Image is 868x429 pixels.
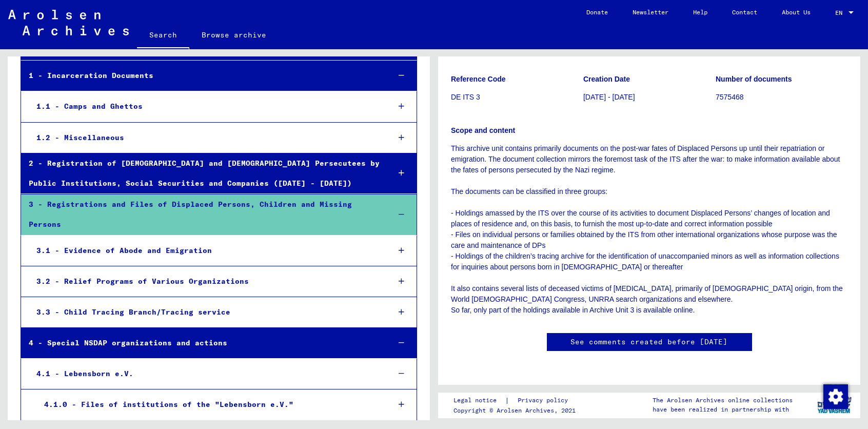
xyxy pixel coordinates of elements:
a: Browse archive [189,23,279,47]
img: Change consent [823,384,848,409]
div: 3.2 - Relief Programs of Various Organizations [29,271,382,291]
div: 1.2 - Miscellaneous [29,128,382,148]
p: [DATE] - [DATE] [583,92,715,103]
b: Reference Code [451,75,506,83]
div: | [454,395,581,406]
b: Number of documents [716,75,792,83]
b: Creation Date [583,75,630,83]
p: have been realized in partnership with [653,405,793,414]
span: EN [835,9,846,16]
div: 2 - Registration of [DEMOGRAPHIC_DATA] and [DEMOGRAPHIC_DATA] Persecutees by Public Institutions,... [21,153,382,193]
b: Scope and content [451,126,515,134]
a: See comments created before [DATE] [571,337,728,347]
div: 4.1.0 - Files of institutions of the "Lebensborn e.V." [36,395,382,415]
img: yv_logo.png [815,392,854,418]
img: Arolsen_neg.svg [8,10,129,35]
div: 1.1 - Camps and Ghettos [29,96,382,116]
a: Privacy policy [510,395,581,406]
div: 4 - Special NSDAP organizations and actions [21,333,382,353]
div: 1 - Incarceration Documents [21,66,382,86]
div: 3.1 - Evidence of Abode and Emigration [29,241,382,261]
p: This archive unit contains primarily documents on the post-war fates of Displaced Persons up unti... [451,143,847,316]
div: 3.3 - Child Tracing Branch/Tracing service [29,302,382,322]
div: 3 - Registrations and Files of Displaced Persons, Children and Missing Persons [21,194,382,235]
p: Copyright © Arolsen Archives, 2021 [454,406,581,415]
div: 4.1 - Lebensborn e.V. [29,364,382,384]
div: Change consent [823,384,847,408]
p: The Arolsen Archives online collections [653,396,793,405]
p: DE ITS 3 [451,92,583,103]
a: Legal notice [454,395,505,406]
p: 7575468 [716,92,847,103]
a: Search [137,23,189,49]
